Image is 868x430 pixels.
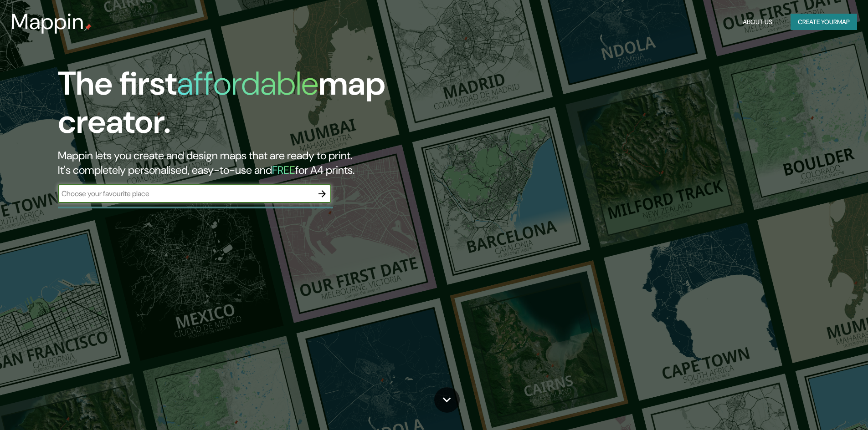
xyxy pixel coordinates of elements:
button: About Us [739,14,776,30]
h1: affordable [177,62,318,105]
img: mappin-pin [84,24,92,31]
h3: Mappin [11,9,84,35]
h5: FREE [272,163,295,177]
h1: The first map creator. [58,65,492,148]
input: Choose your favourite place [58,188,313,199]
h2: Mappin lets you create and design maps that are ready to print. It's completely personalised, eas... [58,148,492,177]
button: Create yourmap [791,14,857,30]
